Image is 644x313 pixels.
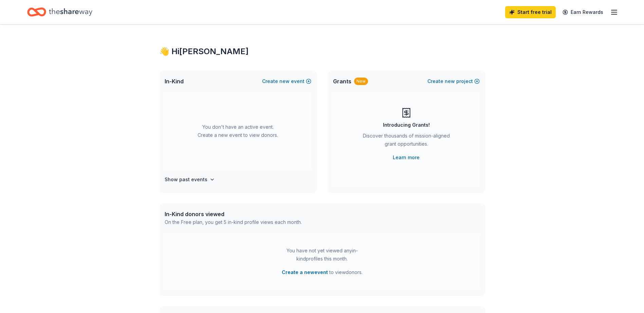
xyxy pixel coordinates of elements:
div: 👋 Hi [PERSON_NAME] [159,46,485,57]
div: You don't have an active event. Create a new event to view donors. [165,92,311,170]
div: You have not yet viewed any in-kind profiles this month. [280,247,365,263]
span: In-Kind [165,77,184,85]
a: Start free trial [505,6,556,18]
span: to view donors . [282,268,363,276]
a: Earn Rewards [558,6,607,18]
a: Home [27,4,92,20]
span: Grants [333,77,351,85]
button: Show past events [165,175,215,184]
span: new [445,77,455,85]
div: Discover thousands of mission-aligned grant opportunities. [360,132,453,151]
button: Createnewevent [262,77,311,85]
button: Createnewproject [427,77,480,85]
button: Create a newevent [282,268,328,276]
div: On the Free plan, you get 5 in-kind profile views each month. [165,218,302,226]
span: new [279,77,290,85]
div: New [354,78,368,85]
div: Introducing Grants! [383,121,430,129]
div: In-Kind donors viewed [165,210,302,218]
a: Learn more [393,153,420,162]
h4: Show past events [165,175,207,184]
